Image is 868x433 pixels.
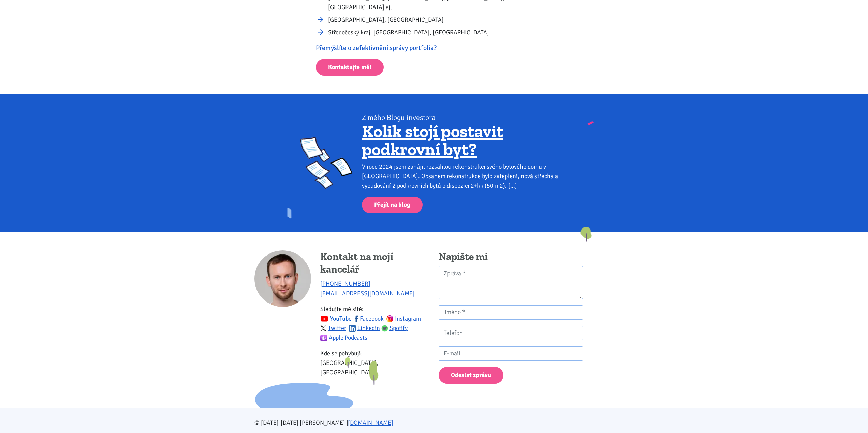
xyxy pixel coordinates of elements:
[250,418,618,428] div: © [DATE]-[DATE] [PERSON_NAME] |
[381,325,388,332] img: spotify.png
[439,305,583,320] input: Jméno *
[320,315,328,323] img: youtube.svg
[328,28,552,37] li: Středočeský kraj: [GEOGRAPHIC_DATA], [GEOGRAPHIC_DATA]
[316,59,384,76] a: Kontaktujte mě!
[362,113,568,122] div: Z mého Blogu investora
[362,121,503,160] a: Kolik stojí postavit podkrovní byt?
[349,324,380,332] a: Linkedin
[320,315,352,322] a: YouTube
[328,15,552,25] li: [GEOGRAPHIC_DATA], [GEOGRAPHIC_DATA]
[386,315,421,322] a: Instagram
[439,266,583,384] form: Kontaktní formulář
[320,290,415,297] a: [EMAIL_ADDRESS][DOMAIN_NAME]
[320,335,327,341] img: apple-podcasts.png
[320,280,370,288] a: [PHONE_NUMBER]
[362,197,423,213] a: Přejít na blog
[439,250,583,263] h4: Napište mi
[348,419,393,427] a: [DOMAIN_NAME]
[320,349,429,377] p: Kde se pohybuji: [GEOGRAPHIC_DATA], [GEOGRAPHIC_DATA]
[320,304,429,342] p: Sledujte mé sítě:
[316,43,552,53] p: Přemýšlíte o zefektivnění správy portfolia?
[362,162,568,190] div: V roce 2024 jsem zahájil rozsáhlou rekonstrukci svého bytového domu v [GEOGRAPHIC_DATA]. Obsahem ...
[439,346,583,361] input: E-mail
[320,334,367,341] a: Apple Podcasts
[349,325,356,332] img: linkedin.svg
[320,324,346,332] a: Twitter
[353,315,384,322] a: Facebook
[320,325,326,331] img: twitter.svg
[353,315,360,322] img: fb.svg
[320,250,429,276] h4: Kontakt na mojí kancelář
[439,326,583,340] input: Telefon
[254,250,311,307] img: Tomáš Kučera
[439,367,503,384] button: Odeslat zprávu
[386,315,393,322] img: ig.svg
[381,324,408,332] a: Spotify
